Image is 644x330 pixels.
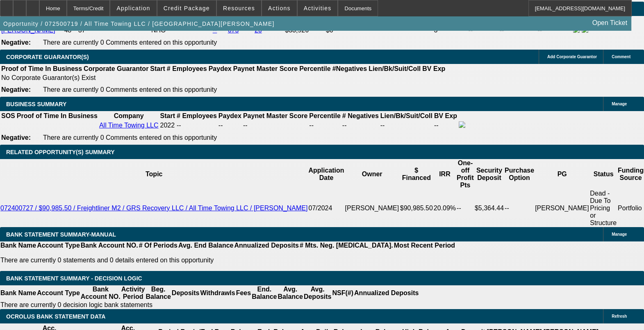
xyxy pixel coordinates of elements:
b: Corporate Guarantor [84,65,148,72]
b: #Negatives [332,65,367,72]
b: Negative: [1,86,31,93]
th: Activity Period [121,285,146,301]
a: Open Ticket [589,16,630,30]
b: Negative: [1,39,31,46]
span: Refresh [612,314,627,319]
td: -- [504,189,535,227]
td: 20.09% [433,189,456,227]
th: Proof of Time In Business [16,112,98,120]
span: Resources [223,5,255,11]
td: [PERSON_NAME] [345,189,400,227]
th: Application Date [308,159,344,189]
b: Start [160,112,175,119]
b: # Negatives [342,112,379,119]
b: Lien/Bk/Suit/Coll [380,112,432,119]
span: There are currently 0 Comments entered on this opportunity [43,134,217,141]
span: BUSINESS SUMMARY [6,101,66,107]
th: Most Recent Period [394,241,455,250]
span: Add Corporate Guarantor [547,55,597,59]
th: Owner [345,159,400,189]
th: Account Type [36,285,80,301]
th: Annualized Deposits [354,285,419,301]
b: BV Exp [422,65,445,72]
th: $ Financed [400,159,433,189]
th: Avg. Deposits [303,285,332,301]
b: Lien/Bk/Suit/Coll [369,65,421,72]
span: Actions [268,5,291,11]
span: Credit Package [164,5,210,11]
b: # Employees [167,65,207,72]
td: [PERSON_NAME] [535,189,589,227]
span: CORPORATE GUARANTOR(S) [6,54,89,60]
th: Avg. Balance [277,285,303,301]
span: Application [116,5,150,11]
th: End. Balance [251,285,277,301]
button: Credit Package [157,0,216,16]
td: Portfolio [617,189,644,227]
td: $5,364.44 [474,189,504,227]
th: Status [589,159,617,189]
span: -- [177,122,181,129]
td: 07/2024 [308,189,344,227]
b: Negative: [1,134,31,141]
span: Manage [612,232,627,237]
th: NSF(#) [332,285,354,301]
b: Percentile [299,65,330,72]
span: Manage [612,102,627,106]
b: Paynet Master Score [233,65,298,72]
th: Bank Account NO. [80,285,121,301]
th: Beg. Balance [145,285,171,301]
span: BANK STATEMENT SUMMARY-MANUAL [6,231,116,238]
td: -- [456,189,474,227]
span: Bank Statement Summary - Decision Logic [6,275,142,282]
div: -- [342,122,379,129]
button: Activities [298,0,338,16]
th: IRR [433,159,456,189]
b: Start [150,65,165,72]
span: RELATED OPPORTUNITY(S) SUMMARY [6,149,114,155]
b: Paydex [209,65,232,72]
td: -- [218,121,242,130]
th: Fees [236,285,251,301]
span: Activities [304,5,332,11]
th: Bank Account NO. [80,241,139,250]
a: 072400727 / $90,985.50 / Freightliner M2 / GRS Recovery LLC / All Time Towing LLC / [PERSON_NAME] [0,205,307,212]
span: There are currently 0 Comments entered on this opportunity [43,39,217,46]
td: 2022 [160,121,175,130]
span: Comment [612,55,630,59]
div: -- [309,122,340,129]
b: Percentile [309,112,340,119]
th: Security Deposit [474,159,504,189]
button: Application [110,0,156,16]
p: There are currently 0 statements and 0 details entered on this opportunity [0,257,455,264]
b: Paynet Master Score [243,112,307,119]
a: All Time Towing LLC [99,122,159,129]
th: Purchase Option [504,159,535,189]
th: One-off Profit Pts [456,159,474,189]
th: Annualized Deposits [234,241,299,250]
td: Dead - Due To Pricing or Structure [589,189,617,227]
th: Funding Source [617,159,644,189]
b: Company [114,112,144,119]
th: Proof of Time In Business [1,65,82,73]
div: -- [243,122,307,129]
span: OCROLUS BANK STATEMENT DATA [6,313,105,320]
td: $90,985.50 [400,189,433,227]
b: # Employees [177,112,217,119]
button: Actions [262,0,297,16]
th: Deposits [171,285,200,301]
th: # Mts. Neg. [MEDICAL_DATA]. [299,241,394,250]
span: There are currently 0 Comments entered on this opportunity [43,86,217,93]
th: SOS [1,112,16,120]
span: Opportunity / 072500719 / All Time Towing LLC / [GEOGRAPHIC_DATA][PERSON_NAME] [3,20,275,27]
th: Withdrawls [200,285,235,301]
td: -- [434,121,457,130]
th: # Of Periods [139,241,178,250]
th: Account Type [36,241,80,250]
td: No Corporate Guarantor(s) Exist [1,74,449,82]
button: Resources [217,0,261,16]
b: Paydex [218,112,241,119]
img: facebook-icon.png [459,121,465,128]
th: Avg. End Balance [178,241,234,250]
th: PG [535,159,589,189]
